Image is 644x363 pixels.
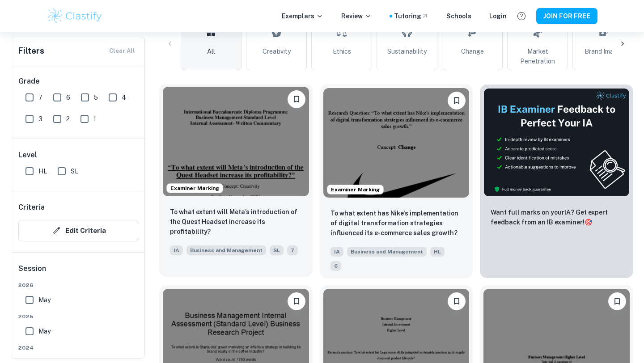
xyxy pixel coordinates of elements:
[93,114,96,124] span: 1
[489,11,507,21] a: Login
[514,8,529,24] button: Help and Feedback
[461,46,484,56] span: Change
[446,11,471,21] a: Schools
[18,281,138,289] span: 2026
[163,87,309,196] img: Business and Management IA example thumbnail: To what extent will Meta’s introduction
[38,93,42,102] span: 7
[159,84,313,278] a: Examiner MarkingPlease log in to bookmark exemplarsTo what extent will Meta’s introduction of the...
[38,114,42,124] span: 3
[47,7,103,25] img: Clastify logo
[430,247,445,257] span: HL
[394,11,428,21] a: Tutoring
[480,84,633,278] a: ThumbnailWant full marks on yourIA? Get expert feedback from an IB examiner!
[448,92,466,110] button: Please log in to bookmark exemplars
[18,76,138,87] h6: Grade
[66,114,70,124] span: 2
[491,207,623,227] p: Want full marks on your IA ? Get expert feedback from an IB examiner!
[288,292,305,310] button: Please log in to bookmark exemplars
[270,245,284,255] span: SL
[327,186,383,194] span: Examiner Marking
[170,245,183,255] span: IA
[18,202,45,213] h6: Criteria
[71,166,78,176] span: SL
[38,295,51,305] span: May
[167,184,223,192] span: Examiner Marking
[94,93,98,102] span: 5
[511,46,564,66] span: Market Penetration
[483,88,630,197] img: Thumbnail
[536,8,597,24] button: JOIN FOR FREE
[207,46,215,56] span: All
[608,292,626,310] button: Please log in to bookmark exemplars
[38,166,47,176] span: HL
[287,245,298,255] span: 7
[122,93,126,102] span: 4
[585,46,621,56] span: Brand Image
[341,11,372,21] p: Review
[320,84,473,278] a: Examiner MarkingPlease log in to bookmark exemplarsTo what extent has Nike's implementation of di...
[448,292,466,310] button: Please log in to bookmark exemplars
[186,245,266,255] span: Business and Management
[330,247,343,257] span: IA
[170,207,302,236] p: To what extent will Meta’s introduction of the Quest Headset increase its profitability?
[330,208,462,238] p: To what extent has Nike's implementation of digital transformation strategies influenced its e-co...
[323,88,470,198] img: Business and Management IA example thumbnail: To what extent has Nike's implementation
[330,261,341,271] span: 6
[18,45,44,57] h6: Filters
[38,326,51,336] span: May
[288,90,305,108] button: Please log in to bookmark exemplars
[18,263,138,281] h6: Session
[18,220,138,241] button: Edit Criteria
[347,247,427,257] span: Business and Management
[66,93,70,102] span: 6
[18,344,138,352] span: 2024
[585,219,592,226] span: 🎯
[387,46,427,56] span: Sustainability
[333,46,351,56] span: Ethics
[18,312,138,321] span: 2025
[263,46,291,56] span: Creativity
[282,11,323,21] p: Exemplars
[18,150,138,160] h6: Level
